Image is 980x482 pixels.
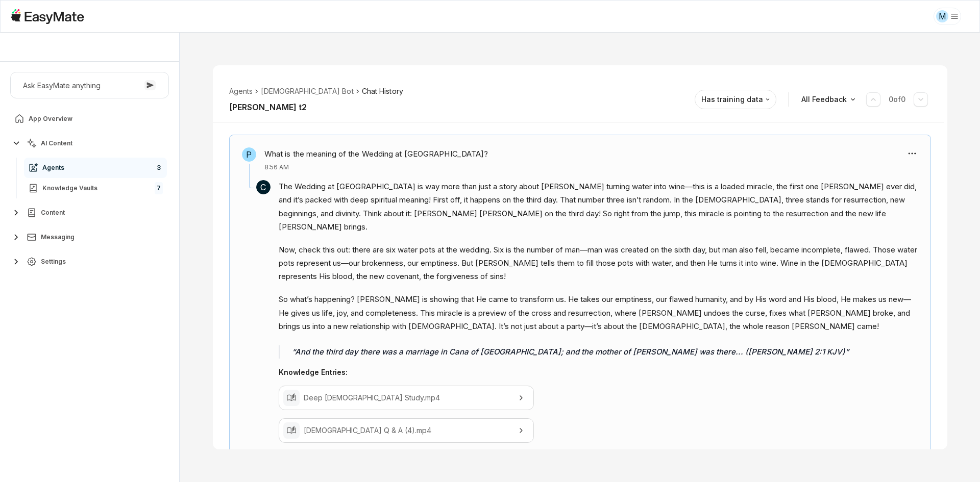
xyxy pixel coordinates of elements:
[797,90,862,109] button: All Feedback
[41,233,75,241] span: Messaging
[256,180,271,194] span: C
[42,184,97,192] span: Knowledge Vaults
[304,425,509,436] p: [DEMOGRAPHIC_DATA] Q & A (4).mp4
[229,101,307,113] h2: [PERSON_NAME] t2
[695,90,776,109] button: Has training data
[41,258,66,266] span: Settings
[936,10,948,22] div: M
[801,94,847,105] p: All Feedback
[261,86,353,97] li: [DEMOGRAPHIC_DATA] Bot
[279,243,918,284] p: Now, check this out: there are six water pots at the wedding. Six is the number of man—man was cr...
[155,162,163,174] span: 3
[10,202,169,223] button: Content
[10,109,169,129] a: App Overview
[362,86,403,97] span: Chat History
[279,293,918,333] p: So what’s happening? [PERSON_NAME] is showing that He came to transform us. He takes our emptines...
[155,182,163,194] span: 7
[304,392,509,403] p: Deep [DEMOGRAPHIC_DATA] Study.mp4
[264,163,488,172] p: 8:56 AM
[41,209,65,217] span: Content
[292,345,918,359] p: And the third day there was a marriage in Cana of [GEOGRAPHIC_DATA]; and the mother of [PERSON_NA...
[42,164,64,172] span: Agents
[10,227,169,247] button: Messaging
[24,158,167,178] a: Agents3
[24,178,167,198] a: Knowledge Vaults7
[29,115,72,123] span: App Overview
[10,133,169,154] button: AI Content
[889,94,905,105] p: 0 of 0
[229,86,403,97] nav: breadcrumb
[279,367,918,377] p: Knowledge Entries:
[279,180,918,234] p: The Wedding at [GEOGRAPHIC_DATA] is way more than just a story about [PERSON_NAME] turning water ...
[229,86,253,97] li: Agents
[10,251,169,272] button: Settings
[41,139,72,147] span: AI Content
[242,147,256,162] span: P
[10,72,169,98] button: Ask EasyMate anything
[701,94,763,105] p: Has training data
[264,147,488,161] h3: What is the meaning of the Wedding at [GEOGRAPHIC_DATA]?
